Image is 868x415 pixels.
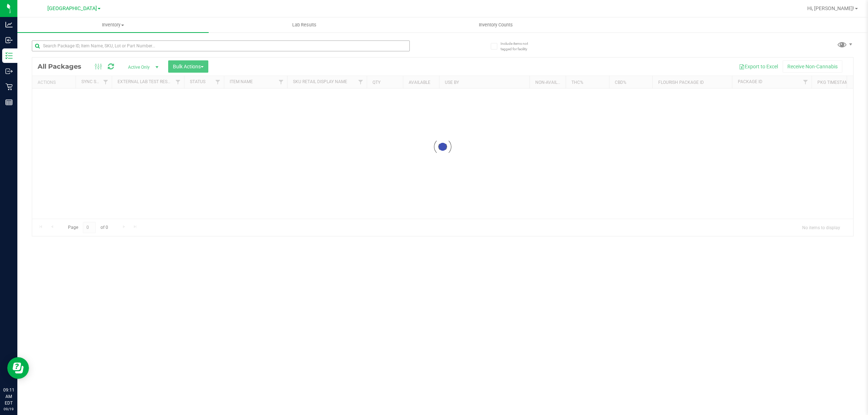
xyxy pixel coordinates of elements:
span: Lab Results [282,22,326,28]
p: 09:11 AM EDT [3,387,14,406]
a: Lab Results [209,17,400,33]
inline-svg: Reports [5,99,13,106]
span: Include items not tagged for facility [501,41,537,52]
iframe: Resource center [7,357,29,379]
span: Inventory [17,22,209,28]
a: Inventory Counts [400,17,591,33]
inline-svg: Outbound [5,68,13,75]
inline-svg: Inventory [5,52,13,59]
a: Inventory [17,17,209,33]
span: Inventory Counts [469,22,523,28]
inline-svg: Analytics [5,21,13,28]
span: [GEOGRAPHIC_DATA] [47,5,97,12]
inline-svg: Inbound [5,37,13,44]
span: Hi, [PERSON_NAME]! [807,5,854,11]
input: Search Package ID, Item Name, SKU, Lot or Part Number... [32,40,410,51]
p: 09/19 [3,406,14,412]
inline-svg: Retail [5,83,13,90]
